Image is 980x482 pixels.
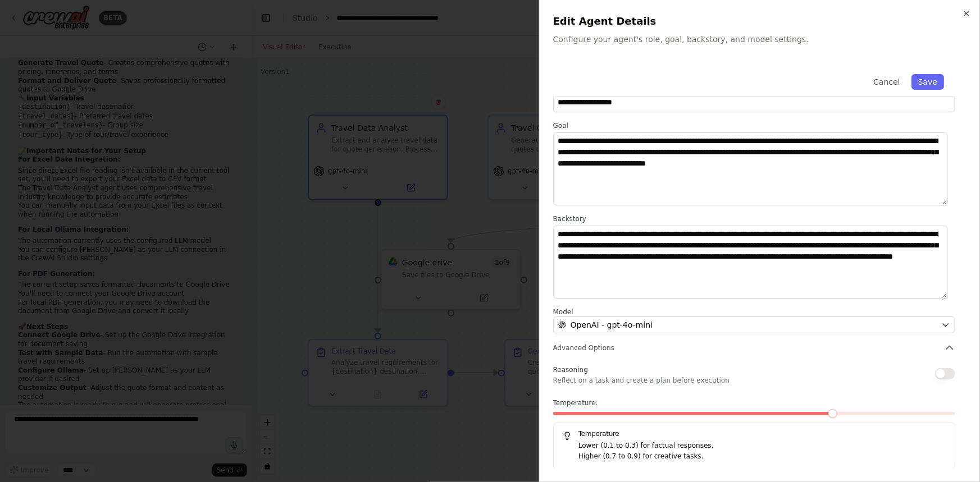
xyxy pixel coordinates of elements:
p: Higher (0.7 to 0.9) for creative tasks. [578,451,946,462]
span: Advanced Options [553,343,614,352]
label: Backstory [553,214,955,223]
p: Configure your agent's role, goal, backstory, and model settings. [553,34,967,45]
h2: Edit Agent Details [553,13,967,29]
h5: Temperature [563,429,946,438]
label: Model [553,307,955,316]
span: Temperature: [553,398,598,407]
span: OpenAI - gpt-4o-mini [571,319,653,330]
span: Reasoning [553,366,588,374]
button: Save [911,74,944,90]
button: Cancel [867,74,906,90]
button: OpenAI - gpt-4o-mini [553,316,955,333]
label: Goal [553,121,955,130]
p: Reflect on a task and create a plan before execution [553,376,730,385]
p: Lower (0.1 to 0.3) for factual responses. [578,440,946,452]
button: Advanced Options [553,342,955,354]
